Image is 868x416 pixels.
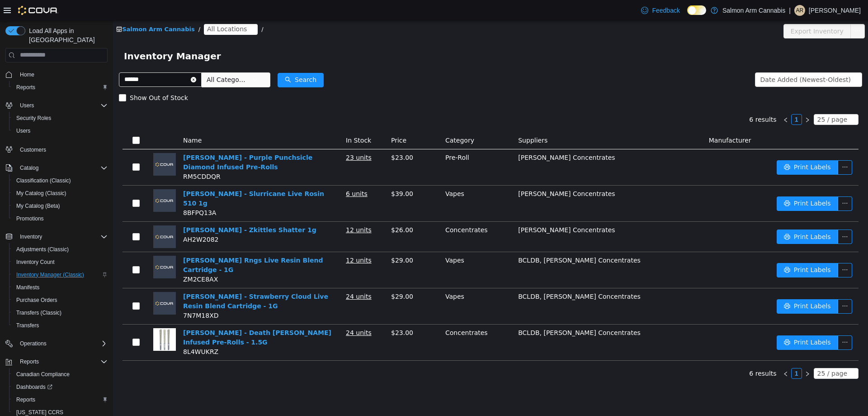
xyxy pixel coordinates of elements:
span: / [148,5,150,12]
a: Adjustments (Classic) [13,244,72,255]
img: Dymond - Peach Rngs Live Resin Blend Cartridge - 1G placeholder [40,235,63,258]
a: Home [16,69,38,80]
span: Operations [16,338,108,349]
button: Operations [16,338,50,349]
u: 12 units [233,206,259,213]
a: [PERSON_NAME] - Purple Punchsicle Diamond Infused Pre-Rolls [70,133,199,150]
li: 6 results [636,93,663,104]
span: $23.00 [278,133,300,140]
span: In Stock [233,116,258,123]
span: Inventory Count [16,258,55,266]
button: My Catalog (Beta) [9,200,111,212]
a: Classification (Classic) [13,175,75,186]
img: Dymond - Slurricane Live Rosin 510 1g placeholder [40,168,63,191]
span: Adjustments (Classic) [16,246,69,253]
span: $29.00 [278,272,300,279]
td: Concentrates [329,304,401,340]
span: Reports [16,84,35,91]
span: $29.00 [278,236,300,243]
button: Inventory [2,230,111,243]
u: 6 units [233,169,255,177]
span: Load All Apps in [GEOGRAPHIC_DATA] [25,26,108,44]
i: icon: down [736,350,741,356]
button: Export Inventory [670,3,738,18]
button: Inventory Count [9,256,111,268]
button: Catalog [16,163,42,173]
a: Feedback [637,1,683,19]
i: icon: left [670,96,675,102]
button: icon: printerPrint Labels [664,278,725,293]
span: AR [796,5,804,16]
span: Security Roles [16,115,51,122]
span: Users [20,102,34,109]
span: Classification (Classic) [16,177,71,184]
p: | [789,5,791,16]
img: Cova [18,6,58,15]
button: icon: printerPrint Labels [664,139,725,154]
span: Inventory [20,233,42,240]
span: Inventory Manager (Classic) [16,271,84,278]
i: icon: down [738,56,744,62]
span: Promotions [16,215,44,222]
span: Transfers (Classic) [16,309,61,316]
button: icon: printerPrint Labels [664,315,725,329]
li: Previous Page [667,347,678,358]
span: Manifests [13,282,108,293]
p: Salmon Arm Cannabis [722,5,785,16]
span: Users [13,125,108,136]
span: Transfers [13,320,108,331]
button: icon: printerPrint Labels [664,176,725,190]
a: [PERSON_NAME] - Zkittles Shatter 1g [70,206,203,213]
button: Users [9,124,111,137]
span: My Catalog (Classic) [16,190,66,197]
span: BCLDB, [PERSON_NAME] Concentrates [405,308,528,316]
a: [PERSON_NAME] - Death [PERSON_NAME] Infused Pre-Rolls - 1.5G [70,308,218,325]
input: Dark Mode [687,5,706,15]
a: Users [13,125,34,136]
span: [PERSON_NAME] Concentrates [405,133,502,140]
i: icon: close-circle [78,56,83,62]
span: Price [278,116,293,123]
span: All Locations [94,3,134,13]
span: Name [70,116,89,123]
a: [PERSON_NAME] - Slurricane Live Rosin 510 1g [70,169,211,186]
span: All Categories [94,54,135,63]
span: [PERSON_NAME] Concentrates [405,169,502,177]
span: Users [16,127,30,134]
a: My Catalog (Beta) [13,201,64,211]
span: Reports [13,394,108,405]
span: Suppliers [405,116,434,123]
p: [PERSON_NAME] [809,5,861,16]
td: Vapes [329,231,401,268]
i: icon: shop [3,5,9,11]
li: 6 results [636,347,663,358]
button: Inventory Manager (Classic) [9,268,111,281]
a: Canadian Compliance [13,369,73,380]
button: Reports [9,81,111,94]
span: Classification (Classic) [13,175,108,186]
button: Adjustments (Classic) [9,243,111,256]
i: icon: down [736,96,741,102]
span: BCLDB, [PERSON_NAME] Concentrates [405,236,528,243]
button: Security Roles [9,112,111,124]
a: Dashboards [9,381,111,393]
a: My Catalog (Classic) [13,188,70,199]
button: icon: ellipsis [725,139,739,154]
button: Catalog [2,162,111,174]
i: icon: right [692,350,697,356]
span: Adjustments (Classic) [13,244,108,255]
img: Dymond - Death Bubba Diamond Infused Pre-Rolls - 1.5G hero shot [40,307,63,330]
button: Transfers [9,319,111,332]
span: 7N7M18XD [70,291,106,298]
span: Purchase Orders [16,296,57,304]
button: Canadian Compliance [9,368,111,381]
span: BCLDB, [PERSON_NAME] Concentrates [405,272,528,279]
button: icon: printerPrint Labels [664,209,725,223]
a: Dashboards [13,382,56,392]
span: Operations [20,340,47,347]
span: Inventory Manager [11,28,113,43]
button: icon: ellipsis [725,209,739,223]
span: $26.00 [278,206,300,213]
button: Transfers (Classic) [9,306,111,319]
button: Users [16,100,38,111]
